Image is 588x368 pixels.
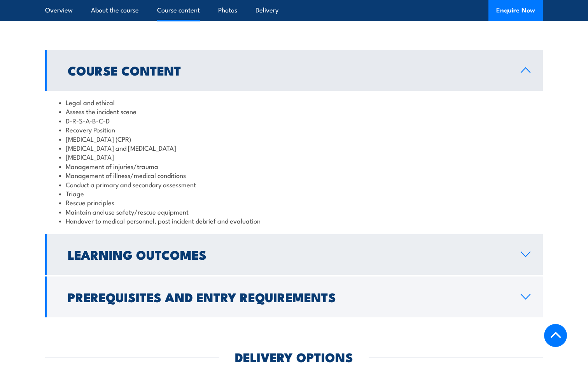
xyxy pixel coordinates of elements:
li: Handover to medical personnel, post incident debrief and evaluation [59,216,529,225]
li: Rescue principles [59,198,529,207]
li: [MEDICAL_DATA] and [MEDICAL_DATA] [59,143,529,152]
h2: Prerequisites and Entry Requirements [68,291,508,302]
li: [MEDICAL_DATA] (CPR) [59,134,529,143]
li: Assess the incident scene [59,107,529,116]
li: Recovery Position [59,125,529,134]
h2: DELIVERY OPTIONS [235,351,353,362]
li: Management of injuries/trauma [59,162,529,171]
li: Triage [59,189,529,198]
li: [MEDICAL_DATA] [59,152,529,161]
li: D-R-S-A-B-C-D [59,116,529,125]
li: Legal and ethical [59,98,529,107]
a: Learning Outcomes [45,234,543,275]
a: Course Content [45,50,543,91]
h2: Learning Outcomes [68,249,508,260]
a: Prerequisites and Entry Requirements [45,276,543,317]
h2: Course Content [68,65,508,76]
li: Management of illness/medical conditions [59,171,529,180]
li: Conduct a primary and secondary assessment [59,180,529,189]
li: Maintain and use safety/rescue equipment [59,207,529,216]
